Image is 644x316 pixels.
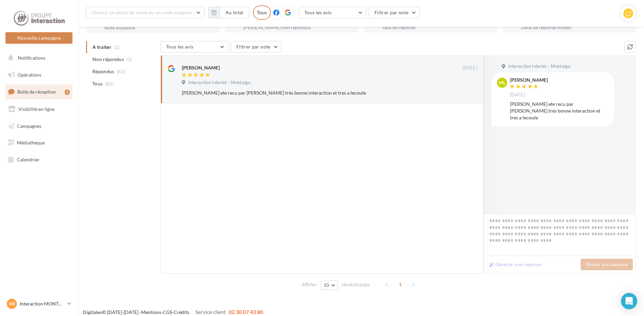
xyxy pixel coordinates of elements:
[508,63,571,70] span: Interaction Interim - Montaigu
[324,282,329,288] span: 10
[487,260,544,269] button: Générer une réponse
[208,7,249,18] button: Au total
[5,32,72,44] button: Nouvelle campagne
[4,136,74,150] a: Médiathèque
[463,65,477,71] span: [DATE]
[581,259,633,270] button: Poster ma réponse
[510,78,548,82] div: [PERSON_NAME]
[4,119,74,133] a: Campagnes
[83,309,102,315] a: Digitaleo
[17,140,45,145] span: Médiathèque
[510,92,525,98] span: [DATE]
[182,64,220,71] div: [PERSON_NAME]
[17,123,41,129] span: Campagnes
[4,68,74,82] a: Opérations
[92,80,103,87] span: Tous
[117,69,125,74] span: (82)
[499,79,506,86] span: ML
[395,279,406,290] span: 1
[229,309,263,315] span: 02 30 07 43 80
[188,80,251,86] span: Interaction Interim - Montaigu
[4,51,71,65] button: Notifications
[18,72,41,78] span: Opérations
[302,281,317,288] span: Afficher
[127,57,132,62] span: (1)
[304,9,332,15] span: Tous les avis
[92,56,124,63] span: Non répondus
[141,309,161,315] a: Mentions
[4,84,74,99] a: Boîte de réception1
[369,7,420,18] button: Filtrer par note
[253,5,271,20] div: Tous
[20,300,65,307] p: Interaction MONTAIGU
[18,55,45,61] span: Notifications
[4,102,74,116] a: Visibilité en ligne
[510,101,609,121] div: [PERSON_NAME] ete recu par [PERSON_NAME] très bonne interaction et tres a lecoute
[92,9,192,15] span: Choisir un point de vente ou un code magasin
[342,281,370,288] span: résultats/page
[195,309,226,315] span: Service client
[220,7,249,18] button: Au total
[4,153,74,167] a: Calendrier
[163,309,172,315] a: CGS
[83,309,263,315] span: © [DATE]-[DATE] - - -
[18,106,55,112] span: Visibilité en ligne
[182,90,433,96] div: [PERSON_NAME] ete recu par [PERSON_NAME] très bonne interaction et tres a lecoute
[17,89,56,95] span: Boîte de réception
[174,309,189,315] a: Crédits
[65,90,70,95] div: 1
[105,81,114,86] span: (83)
[5,297,72,310] a: IM Interaction MONTAIGU
[231,41,282,53] button: Filtrer par note
[17,157,40,162] span: Calendrier
[321,280,338,290] button: 10
[621,293,637,309] div: Open Intercom Messenger
[86,7,205,18] button: Choisir un point de vente ou un code magasin
[9,300,15,307] span: IM
[92,68,114,75] span: Répondus
[166,44,194,50] span: Tous les avis
[160,41,228,53] button: Tous les avis
[299,7,366,18] button: Tous les avis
